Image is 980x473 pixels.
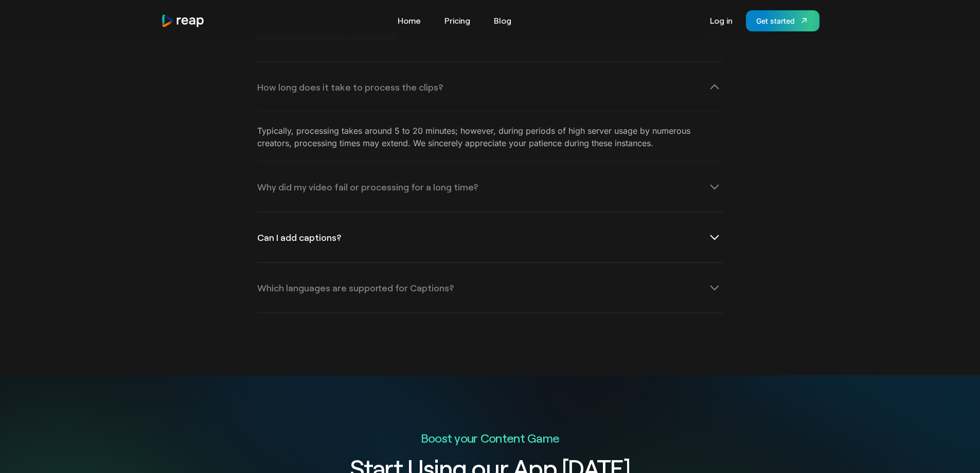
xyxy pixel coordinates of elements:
[257,233,341,242] div: Can I add captions?
[746,10,819,31] a: Get started
[293,430,688,446] p: Boost your Content Game
[756,15,795,26] div: Get started
[257,182,478,191] div: Why did my video fail or processing for a long time?
[705,12,738,29] a: Log in
[257,125,723,149] p: Typically, processing takes around 5 to 20 minutes; however, during periods of high server usage ...
[257,82,443,92] div: How long does it take to process the clips?
[489,12,516,29] a: Blog
[439,12,475,29] a: Pricing
[393,12,426,29] a: Home
[161,14,205,28] img: reap logo
[161,14,205,28] a: home
[257,283,454,292] div: Which languages are supported for Captions?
